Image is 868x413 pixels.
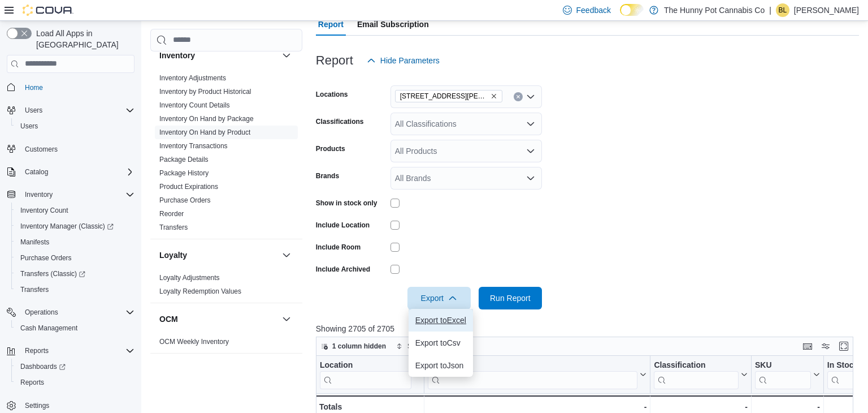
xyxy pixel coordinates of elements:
span: Cash Management [20,324,77,333]
span: Product Expirations [159,182,218,191]
a: Loyalty Adjustments [159,273,220,281]
div: Location [320,360,411,389]
button: Reports [20,344,53,358]
span: Loyalty Redemption Values [159,286,241,295]
a: Inventory Count [16,204,73,217]
a: Inventory On Hand by Package [159,114,254,122]
div: SKU [755,360,811,371]
div: Branden Lalonde [776,3,789,17]
label: Locations [316,90,348,99]
p: [PERSON_NAME] [794,3,859,17]
a: Home [20,81,47,94]
span: Inventory Count [16,204,134,217]
button: Users [2,102,139,118]
span: Users [25,106,42,115]
span: 1 column hidden [332,342,386,351]
button: Catalog [2,164,139,180]
span: Purchase Orders [20,253,72,263]
button: Run Report [479,287,542,309]
span: Settings [25,401,49,410]
h3: Report [316,54,353,67]
h3: OCM [159,313,178,324]
button: 1 column hidden [316,339,390,353]
a: Package Details [159,155,209,163]
button: Open list of options [526,92,535,101]
input: Dark Mode [620,4,644,16]
button: Display options [819,339,832,353]
span: Package History [159,168,209,177]
span: Manifests [16,235,134,249]
a: Product Expirations [159,182,218,190]
a: Inventory Manager (Classic) [11,218,139,234]
span: Reorder [159,209,184,218]
span: Report [318,13,344,36]
span: Export to Excel [415,316,466,325]
button: Users [20,104,47,117]
span: Inventory Manager (Classic) [20,222,114,231]
div: Product [428,360,637,371]
button: Open list of options [526,174,535,183]
span: Inventory Count Details [159,100,230,109]
button: Keyboard shortcuts [801,339,814,353]
button: Export toExcel [409,309,473,332]
a: Settings [20,399,54,412]
span: Catalog [25,167,48,177]
a: Manifests [16,235,54,249]
button: Loyalty [280,248,293,261]
label: Brands [316,171,339,180]
label: Show in stock only [316,199,377,208]
div: Loyalty [150,270,302,302]
a: Loyalty Redemption Values [159,287,241,295]
span: Dashboards [16,360,134,373]
button: Operations [2,304,139,320]
a: Purchase Orders [16,251,76,265]
p: Showing 2705 of 2705 [316,323,859,334]
span: Home [25,83,43,92]
span: Customers [20,142,134,156]
button: Export toCsv [409,332,473,354]
button: Manifests [11,234,139,250]
a: Dashboards [16,360,70,373]
button: Export toJson [409,354,473,377]
button: Reports [2,343,139,359]
span: Cash Management [16,321,134,335]
a: Inventory Adjustments [159,74,226,81]
label: Include Location [316,221,370,230]
span: Catalog [20,165,134,179]
span: Reports [16,376,134,389]
span: Purchase Orders [16,251,134,265]
h3: Loyalty [159,249,187,260]
div: Inventory [150,71,302,238]
a: Inventory by Product Historical [159,87,251,95]
span: Transfers [20,285,49,294]
button: Inventory [280,48,293,62]
span: Settings [20,398,134,412]
span: Load All Apps in [GEOGRAPHIC_DATA] [32,28,134,50]
a: OCM Weekly Inventory [159,337,229,345]
a: Transfers (Classic) [11,266,139,282]
button: Cash Management [11,320,139,336]
span: Transfers (Classic) [20,269,85,278]
button: Inventory [159,49,277,61]
button: Sort fields [392,339,442,353]
button: Operations [20,306,63,319]
span: Inventory Manager (Classic) [16,220,134,233]
span: Export to Json [415,361,466,370]
span: Export [414,287,464,309]
button: Clear input [514,92,523,101]
button: Users [11,118,139,134]
p: The Hunny Pot Cannabis Co [664,3,765,17]
a: Inventory Count Details [159,101,230,109]
span: Inventory Count [20,206,68,215]
a: Users [16,119,42,133]
button: Export [407,287,471,309]
label: Classifications [316,117,364,126]
span: [STREET_ADDRESS][PERSON_NAME] [400,91,488,102]
button: Inventory [2,187,139,203]
button: OCM [159,313,277,324]
span: Email Subscription [357,13,429,36]
div: Product [428,360,637,389]
a: Transfers [16,283,53,296]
